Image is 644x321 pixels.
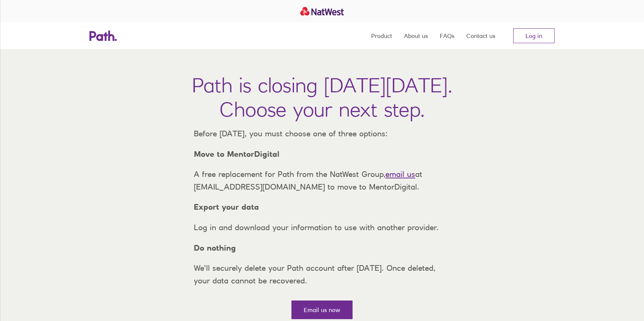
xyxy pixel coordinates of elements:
p: Before [DATE], you must choose one of three options: [188,127,456,140]
a: Product [371,22,392,49]
a: Contact us [466,22,495,49]
a: Email us now [291,301,353,319]
a: FAQs [440,22,454,49]
a: About us [404,22,428,49]
p: We’ll securely delete your Path account after [DATE]. Once deleted, your data cannot be recovered. [188,262,456,287]
h1: Path is closing [DATE][DATE]. Choose your next step. [192,73,452,121]
p: Log in and download your information to use with another provider. [188,221,456,234]
p: A free replacement for Path from the NatWest Group, at [EMAIL_ADDRESS][DOMAIN_NAME] to move to Me... [188,168,456,193]
strong: Export your data [194,202,259,212]
strong: Do nothing [194,243,236,252]
a: email us [385,169,415,179]
a: Log in [513,28,555,43]
strong: Move to MentorDigital [194,149,280,159]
